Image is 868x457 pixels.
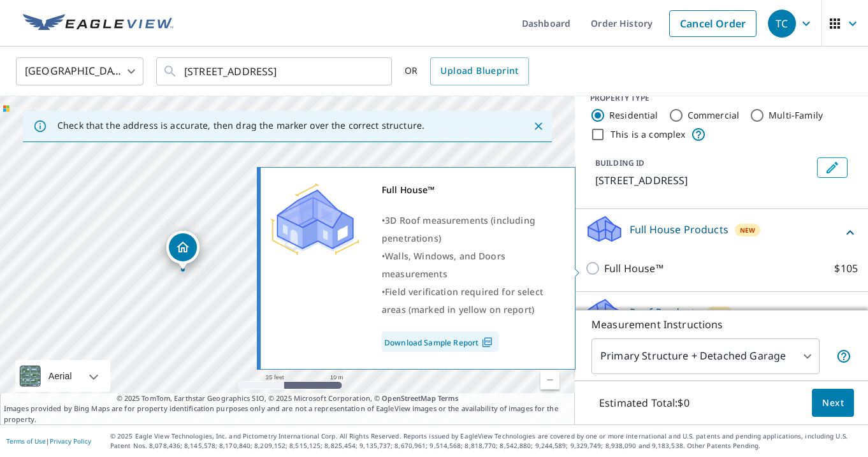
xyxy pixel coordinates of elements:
span: Your report will include the primary structure and a detached garage if one exists. [836,349,851,364]
button: Next [812,389,854,417]
div: OR [405,57,529,85]
p: | [6,437,91,445]
span: Upload Blueprint [440,63,518,79]
a: Cancel Order [669,10,756,37]
span: © 2025 TomTom, Earthstar Geographics SIO, © 2025 Microsoft Corporation, © [117,393,459,404]
button: Close [530,118,547,134]
div: Full House ProductsNew [585,214,858,250]
a: Current Level 20, Zoom Out [540,370,560,389]
a: Terms [438,393,459,403]
p: Check that the address is accurate, then drag the marker over the correct structure. [57,120,424,131]
p: Roof Products [630,305,700,320]
p: BUILDING ID [595,157,644,168]
div: Roof ProductsNew [585,297,858,333]
label: Commercial [688,109,740,122]
div: [GEOGRAPHIC_DATA] [16,54,143,89]
div: Aerial [45,360,76,392]
label: Multi-Family [769,109,823,122]
div: • [382,283,559,319]
img: Premium [270,181,359,258]
input: Search by address or latitude-longitude [184,54,366,89]
p: Estimated Total: $0 [589,389,700,417]
p: Full House Products [630,222,728,237]
button: Edit building 1 [817,157,848,178]
span: New [740,225,755,235]
label: Residential [609,109,658,122]
p: Measurement Instructions [591,317,851,332]
div: Dropped pin, building 1, Residential property, 4122 Ranch Rd Casper, WY 82604 [166,231,199,270]
span: Walls, Windows, and Doors measurements [382,250,505,280]
a: Privacy Policy [50,437,91,446]
div: • [382,212,559,247]
div: Primary Structure + Detached Garage [591,338,820,374]
p: [STREET_ADDRESS] [595,173,812,188]
div: • [382,247,559,283]
div: TC [768,10,796,38]
div: Aerial [15,360,110,392]
p: Full House™ [604,261,663,276]
span: Next [822,395,844,411]
span: Field verification required for select areas (marked in yellow on report) [382,286,543,316]
img: Pdf Icon [479,337,496,348]
label: This is a complex [611,128,686,141]
a: Terms of Use [6,437,46,446]
img: EV Logo [23,14,173,33]
p: © 2025 Eagle View Technologies, Inc. and Pictometry International Corp. All Rights Reserved. Repo... [110,432,862,451]
a: Download Sample Report [382,331,498,352]
div: PROPERTY TYPE [590,92,853,104]
span: New [712,308,727,318]
span: 3D Roof measurements (including penetrations) [382,214,535,244]
div: Full House™ [382,181,559,199]
a: Upload Blueprint [430,57,528,85]
p: $105 [834,261,858,276]
a: OpenStreetMap [382,393,435,403]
